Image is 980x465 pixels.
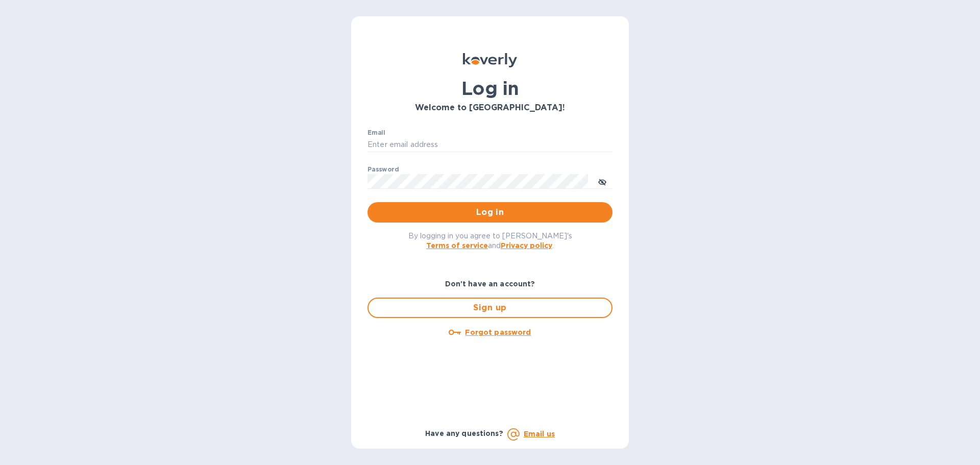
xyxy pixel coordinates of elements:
[445,280,535,288] b: Don't have an account?
[425,429,503,437] b: Have any questions?
[463,53,517,67] img: Koverly
[524,430,555,438] a: Email us
[408,232,572,250] span: By logging in you agree to [PERSON_NAME]'s and .
[376,206,604,218] span: Log in
[426,241,488,250] a: Terms of service
[501,241,552,250] a: Privacy policy
[367,130,385,136] label: Email
[377,302,603,314] span: Sign up
[367,78,612,99] h1: Log in
[592,171,612,191] button: toggle password visibility
[367,166,399,173] label: Password
[465,328,531,336] u: Forgot password
[367,103,612,113] h3: Welcome to [GEOGRAPHIC_DATA]!
[367,202,612,223] button: Log in
[367,137,612,153] input: Enter email address
[367,298,612,318] button: Sign up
